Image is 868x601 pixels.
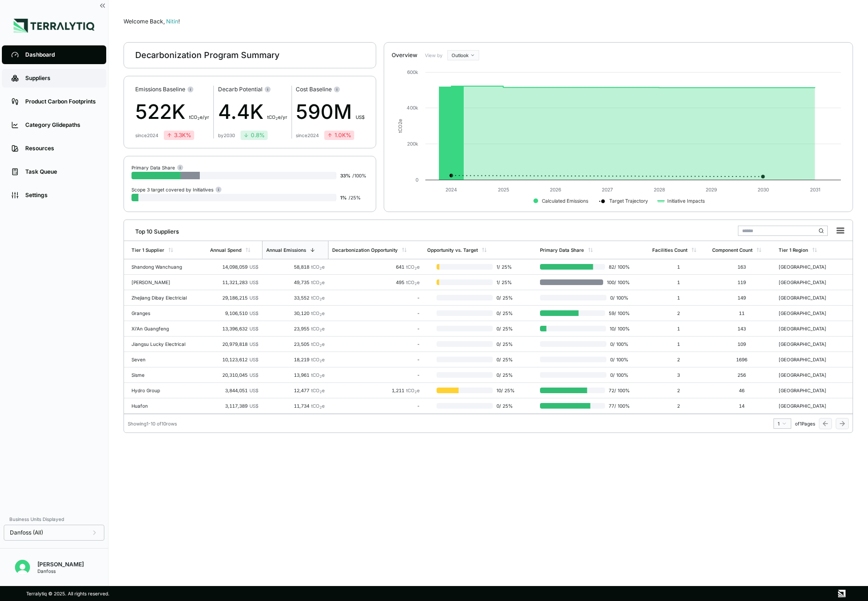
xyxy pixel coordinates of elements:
[135,97,209,127] div: 522K
[266,247,306,253] div: Annual Emissions
[606,295,630,300] span: 0 / 100 %
[311,279,325,285] span: tCO e
[652,326,705,331] div: 1
[779,388,839,393] div: [GEOGRAPHIC_DATA]
[493,403,518,409] span: 0 / 25 %
[210,279,258,285] div: 11,321,283
[652,295,705,300] div: 1
[266,341,325,347] div: 23,505
[266,295,325,300] div: 33,552
[493,295,518,300] span: 0 / 25 %
[332,279,420,285] div: 495
[493,341,518,347] span: 0 / 25 %
[320,313,322,317] sub: 2
[652,403,705,409] div: 2
[210,388,258,393] div: 3,844,051
[332,357,420,362] div: -
[652,372,705,378] div: 3
[131,357,191,362] div: Seven
[320,297,322,301] sub: 2
[332,310,420,316] div: -
[356,114,365,120] span: US$
[37,568,84,574] div: Danfoss
[131,310,191,316] div: Granges
[296,97,365,127] div: 590M
[249,372,258,378] span: US$
[249,310,258,316] span: US$
[210,247,241,253] div: Annual Spend
[778,421,787,426] div: 1
[311,388,325,393] span: tCO e
[131,326,191,331] div: Xi'An Guangfeng
[25,74,97,82] div: Suppliers
[166,18,180,25] span: Nitin
[135,132,158,138] div: since 2024
[218,132,235,138] div: by 2030
[606,326,630,331] span: 10 / 100 %
[712,264,771,270] div: 163
[128,224,179,235] div: Top 10 Suppliers
[652,264,705,270] div: 1
[37,561,84,568] div: [PERSON_NAME]
[311,326,325,331] span: tCO e
[25,51,97,59] div: Dashboard
[311,372,325,378] span: tCO e
[447,50,479,60] button: Outlook
[340,195,347,200] span: 1 %
[349,195,361,200] span: / 25 %
[712,326,771,331] div: 143
[320,344,322,348] sub: 2
[712,310,771,316] div: 11
[296,132,319,138] div: since 2024
[652,357,705,362] div: 2
[266,388,325,393] div: 12,477
[131,164,183,171] div: Primary Data Share
[167,132,191,139] div: 3.3K %
[415,390,417,394] sub: 2
[445,187,457,192] text: 2024
[327,132,351,139] div: 1.0K %
[667,198,705,204] text: Initiative Impacts
[415,266,417,271] sub: 2
[603,279,630,285] span: 100 / 100 %
[11,556,34,579] button: Open user button
[407,105,418,110] text: 400k
[10,529,43,536] span: Danfoss (All)
[493,279,518,285] span: 1 / 25 %
[407,141,418,147] text: 200k
[406,264,420,270] span: tCO e
[249,403,258,409] span: US$
[249,326,258,331] span: US$
[415,282,417,286] sub: 2
[652,247,687,253] div: Facilities Count
[352,173,366,178] span: / 100 %
[652,388,705,393] div: 2
[810,187,820,192] text: 2031
[131,279,191,285] div: [PERSON_NAME]
[332,403,420,409] div: -
[25,168,97,176] div: Task Queue
[712,295,771,300] div: 149
[266,310,325,316] div: 30,120
[758,187,769,192] text: 2030
[320,374,322,379] sub: 2
[550,187,561,192] text: 2026
[131,295,191,300] div: Zhejiang Dibay Electricial
[779,403,839,409] div: [GEOGRAPHIC_DATA]
[779,357,839,362] div: [GEOGRAPHIC_DATA]
[210,403,258,409] div: 3,117,389
[4,513,104,525] div: Business Units Displayed
[332,264,420,270] div: 641
[706,187,717,192] text: 2029
[493,310,518,316] span: 0 / 25 %
[605,403,630,409] span: 77 / 100 %
[606,341,630,347] span: 0 / 100 %
[320,282,322,286] sub: 2
[605,310,630,316] span: 59 / 100 %
[311,341,325,347] span: tCO e
[332,372,420,378] div: -
[25,145,97,152] div: Resources
[332,341,420,347] div: -
[266,372,325,378] div: 13,961
[712,341,771,347] div: 109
